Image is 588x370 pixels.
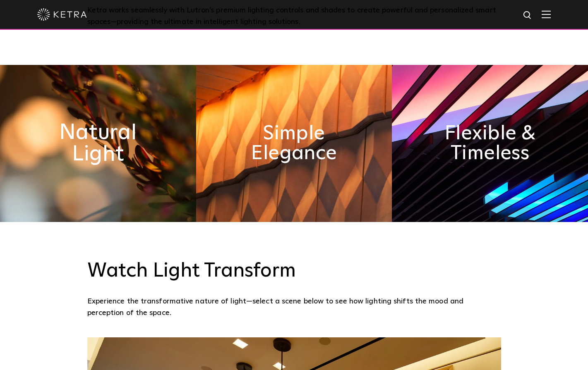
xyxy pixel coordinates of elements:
[87,296,497,319] p: Experience the transformative nature of light—select a scene below to see how lighting shifts the...
[196,65,392,222] img: simple_elegance
[392,65,588,222] img: flexible_timeless_ketra
[245,124,343,163] h2: Simple Elegance
[441,124,539,163] h2: Flexible & Timeless
[87,259,501,283] h3: Watch Light Transform
[523,10,533,21] img: search icon
[45,122,151,165] h2: Natural Light
[37,8,87,21] img: ketra-logo-2019-white
[542,10,551,18] img: Hamburger%20Nav.svg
